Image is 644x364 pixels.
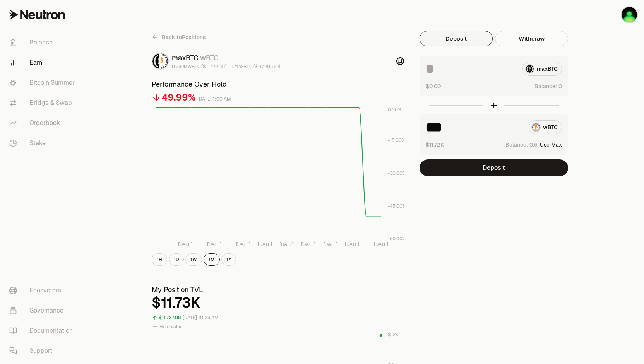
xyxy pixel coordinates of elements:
[420,31,493,46] button: Deposit
[345,241,359,248] tspan: [DATE]
[207,241,221,248] tspan: [DATE]
[420,159,568,176] button: Deposit
[172,63,280,70] div: 0.9999 wBTC ($117,221.41) = 1 maxBTC ($117,208.62)
[172,53,280,63] div: maxBTC
[152,253,167,266] button: 1H
[505,141,528,149] span: Balance:
[221,253,236,266] button: 1Y
[495,31,568,46] button: Withdraw
[426,140,444,149] button: $11.72K
[169,253,184,266] button: 1D
[152,79,404,90] h3: Performance Over Hold
[3,93,84,113] a: Bridge & Swap
[204,253,220,266] button: 1M
[152,284,404,295] h3: My Position TVL
[279,241,294,248] tspan: [DATE]
[258,241,272,248] tspan: [DATE]
[388,137,406,144] tspan: -15.00%
[388,203,406,209] tspan: -45.00%
[301,241,315,248] tspan: [DATE]
[3,301,84,321] a: Governance
[152,295,404,311] div: $11.73K
[200,53,219,62] span: wBTC
[3,280,84,301] a: Ecosystem
[162,33,206,41] span: Back to Positions
[622,7,637,22] img: Crypto
[388,332,399,338] tspan: $12K
[3,321,84,341] a: Documentation
[178,241,192,248] tspan: [DATE]
[159,313,181,322] div: $11,727.08
[183,313,219,322] div: [DATE] 10:29 AM
[3,53,84,73] a: Earn
[152,31,206,43] a: Back toPositions
[152,53,159,69] img: maxBTC Logo
[426,82,441,90] button: $0.00
[236,241,250,248] tspan: [DATE]
[323,241,337,248] tspan: [DATE]
[388,236,406,242] tspan: -60.00%
[3,113,84,133] a: Orderbook
[540,141,562,149] button: Use Max
[185,253,202,266] button: 1W
[388,170,406,176] tspan: -30.00%
[374,241,388,248] tspan: [DATE]
[3,73,84,93] a: Bitcoin Summer
[534,82,557,90] span: Balance:
[161,53,168,69] img: wBTC Logo
[197,95,231,104] div: [DATE] 1:00 AM
[162,91,196,104] div: 49.99%
[388,107,402,113] tspan: 0.00%
[3,341,84,361] a: Support
[159,324,183,330] span: Hold Value
[3,133,84,153] a: Stake
[3,32,84,53] a: Balance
